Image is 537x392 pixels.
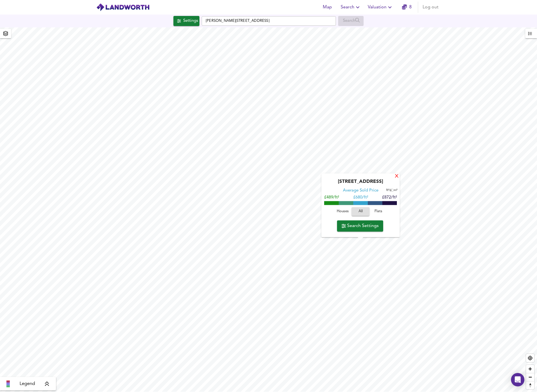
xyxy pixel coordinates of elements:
[423,3,439,11] span: Log out
[324,179,397,188] div: [STREET_ADDRESS]
[335,209,350,215] span: Houses
[321,3,334,11] span: Map
[394,174,399,179] div: X
[511,373,524,386] div: Open Intercom Messenger
[386,189,389,192] span: ft²
[353,196,368,200] span: £ 680/ft²
[369,207,387,216] button: Flats
[202,16,336,26] input: Enter a location...
[183,17,198,25] div: Settings
[341,222,379,230] span: Search Settings
[366,2,395,13] button: Valuation
[526,365,534,373] button: Zoom in
[324,196,339,200] span: £489/ft²
[337,220,383,232] button: Search Settings
[318,2,336,13] button: Map
[354,209,367,215] span: All
[173,16,199,26] div: Click to configure Search Settings
[173,16,199,26] button: Settings
[338,16,364,26] div: Enable a Source before running a Search
[526,381,534,389] button: Reset bearing to north
[394,189,397,192] span: m²
[398,2,416,13] button: 8
[526,354,534,362] button: Find my location
[343,188,378,194] div: Average Sold Price
[341,3,361,11] span: Search
[371,209,386,215] span: Flats
[338,2,363,13] button: Search
[526,373,534,381] button: Zoom out
[96,3,150,11] img: logo
[20,381,35,387] span: Legend
[402,3,412,11] a: 8
[368,3,393,11] span: Valuation
[334,207,352,216] button: Houses
[382,196,397,200] span: £872/ft²
[420,2,441,13] button: Log out
[352,207,369,216] button: All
